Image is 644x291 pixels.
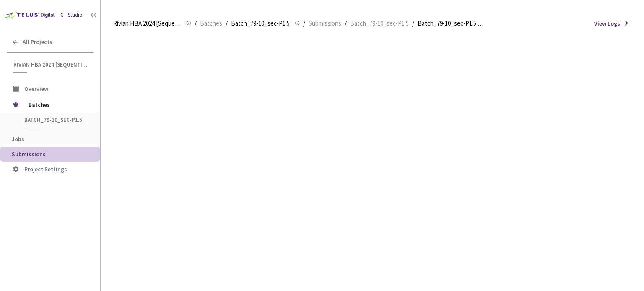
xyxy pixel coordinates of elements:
div: GT Studio [60,11,83,19]
span: Batches [200,18,222,28]
span: Batch_79-10_sec-P1.5 [350,18,409,28]
span: All Projects [23,39,52,46]
a: Batches [198,18,224,28]
li: / [303,18,305,28]
li: / [412,18,414,28]
span: View Logs [594,19,620,28]
li: / [226,18,228,28]
li: / [345,18,347,28]
a: Batch_79-10_sec-P1.5 [348,18,410,28]
a: Submissions [307,18,343,28]
span: Submissions [309,18,341,28]
span: Batch_79-10_sec-P1.5 [24,116,86,124]
span: Batches [29,96,86,113]
span: Batch_79-10_sec-P1.5 QC - [DATE] [418,18,486,28]
span: Jobs [12,135,24,143]
li: / [195,18,197,28]
span: Overview [24,85,48,93]
span: Rivian HBA 2024 [Sequential] [113,18,181,28]
span: Project Settings [24,165,67,173]
span: Batch_79-10_sec-P1.5 [231,18,290,28]
span: Rivian HBA 2024 [Sequential] [13,61,88,68]
span: Submissions [12,150,46,158]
